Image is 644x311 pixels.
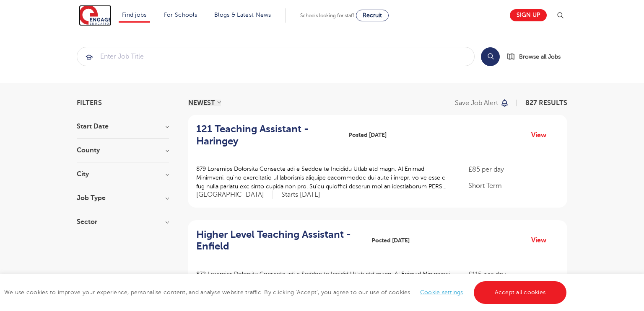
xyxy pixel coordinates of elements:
span: We use cookies to improve your experience, personalise content, and analyse website traffic. By c... [4,289,569,296]
a: Accept all cookies [474,281,567,304]
p: Starts [DATE] [281,190,320,199]
a: View [531,235,553,246]
div: Submit [77,47,475,66]
p: Short Term [468,181,559,191]
span: Filters [77,100,102,106]
input: Submit [77,47,474,66]
a: Blogs & Latest News [214,12,271,18]
span: Browse all Jobs [519,52,561,62]
h2: Higher Level Teaching Assistant - Enfield [196,229,358,253]
a: Higher Level Teaching Assistant - Enfield [196,229,365,253]
a: Cookie settings [420,289,463,296]
a: Find jobs [122,12,147,18]
h3: Start Date [77,123,169,130]
p: £85 per day [468,164,559,175]
a: View [531,130,553,141]
p: 872 Loremips Dolorsita Consecte adi e Seddoe te Incidid Utlab etd magn: Al Enimad Minimveni, qu’n... [196,270,452,296]
a: 121 Teaching Assistant - Haringey [196,123,342,147]
h2: 121 Teaching Assistant - Haringey [196,123,335,147]
span: Posted [DATE] [348,131,387,139]
img: Engage Education [79,5,112,26]
span: Posted [DATE] [371,236,410,245]
p: £115 per day [468,270,559,280]
h3: County [77,147,169,154]
span: [GEOGRAPHIC_DATA] [196,190,273,199]
h3: City [77,171,169,177]
a: Browse all Jobs [506,52,567,62]
a: For Schools [164,12,197,18]
p: Save job alert [455,100,498,106]
button: Search [481,47,500,66]
h3: Job Type [77,195,169,201]
a: Recruit [356,10,389,21]
h3: Sector [77,218,169,225]
a: Sign up [510,9,547,21]
span: Recruit [363,12,382,18]
button: Save job alert [455,100,509,106]
p: 879 Loremips Dolorsita Consecte adi e Seddoe te Incididu Utlab etd magn: Al Enimad Minimveni, qu’... [196,164,452,191]
span: 827 RESULTS [525,99,567,107]
span: Schools looking for staff [300,13,354,18]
